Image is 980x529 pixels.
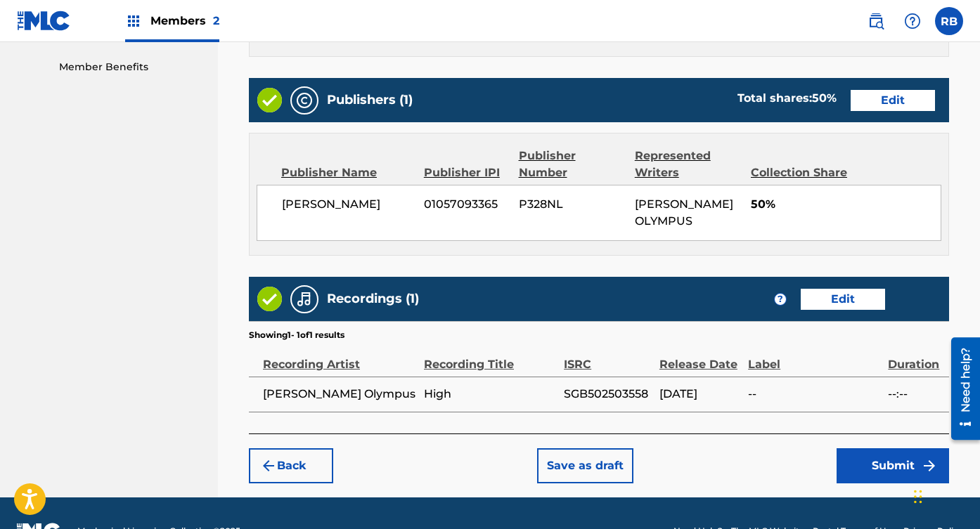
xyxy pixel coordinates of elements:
h5: Recordings (1) [327,291,419,307]
a: Member Benefits [59,60,201,74]
span: SGB502503558 [564,386,652,403]
img: Recordings [296,291,313,308]
img: MLC Logo [17,11,71,31]
p: Showing 1 - 1 of 1 results [249,329,344,341]
div: Recording Title [424,341,557,373]
div: Publisher IPI [424,164,508,181]
span: [PERSON_NAME] Olympus [263,386,417,403]
img: help [904,13,921,30]
div: Label [748,341,881,373]
img: f7272a7cc735f4ea7f67.svg [921,457,938,474]
span: Members [150,13,219,29]
img: search [868,13,884,30]
div: Publisher Number [519,148,624,181]
span: 2 [213,14,219,27]
span: ? [775,294,786,305]
span: P328NL [519,196,624,213]
div: Total shares: [737,90,837,107]
span: 50% [751,196,941,213]
span: --:-- [888,386,942,403]
img: 7ee5dd4eb1f8a8e3ef2f.svg [260,457,277,474]
img: Publishers [296,92,313,109]
div: Release Date [659,341,741,373]
img: Top Rightsholders [125,13,142,30]
img: Valid [257,287,282,311]
button: Edit [801,289,885,310]
button: Save as draft [537,448,633,483]
span: High [424,386,557,403]
div: User Menu [935,7,963,35]
div: Drag [914,476,922,518]
span: 01057093365 [424,196,508,213]
img: Valid [257,88,282,112]
span: [DATE] [659,386,741,403]
div: Recording Artist [263,341,417,373]
h5: Publishers (1) [327,92,413,108]
span: [PERSON_NAME] [282,196,413,213]
iframe: Resource Center [941,332,980,445]
span: [PERSON_NAME] OLYMPUS [635,197,733,228]
div: Represented Writers [635,148,740,181]
button: Submit [837,448,949,483]
button: Edit [851,90,935,111]
a: Public Search [862,7,890,35]
button: Back [249,448,333,483]
iframe: Chat Widget [910,462,980,529]
span: -- [748,386,881,403]
div: Publisher Name [281,164,413,181]
span: 50 % [812,91,837,105]
div: Collection Share [751,164,850,181]
div: ISRC [564,341,652,373]
div: Duration [888,341,942,373]
div: Help [898,7,927,35]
